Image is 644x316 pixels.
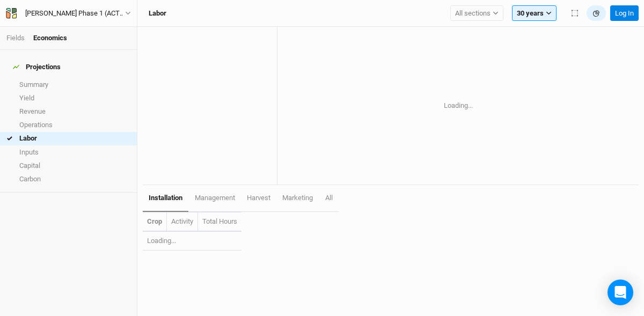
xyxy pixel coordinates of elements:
[195,194,235,202] span: management
[5,8,131,19] button: [PERSON_NAME] Phase 1 (ACTIVE 2024)
[167,212,198,232] th: Activity
[143,232,241,251] td: Loading...
[455,8,491,19] span: All sections
[198,212,241,232] th: Total Hours
[149,194,182,202] span: installation
[247,194,270,202] span: harvest
[608,280,633,305] div: Open Intercom Messenger
[25,8,125,19] div: [PERSON_NAME] Phase 1 (ACTIVE 2024)
[282,194,313,202] span: marketing
[33,33,67,43] div: Economics
[25,8,125,19] div: Corbin Hill Phase 1 (ACTIVE 2024)
[6,34,25,42] a: Fields
[325,194,333,202] span: All
[149,9,166,18] h3: Labor
[143,212,167,232] th: Crop
[610,5,639,21] button: Log In
[512,5,557,21] button: 30 years
[277,35,639,177] div: Loading...
[450,5,503,21] button: All sections
[13,63,61,71] div: Projections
